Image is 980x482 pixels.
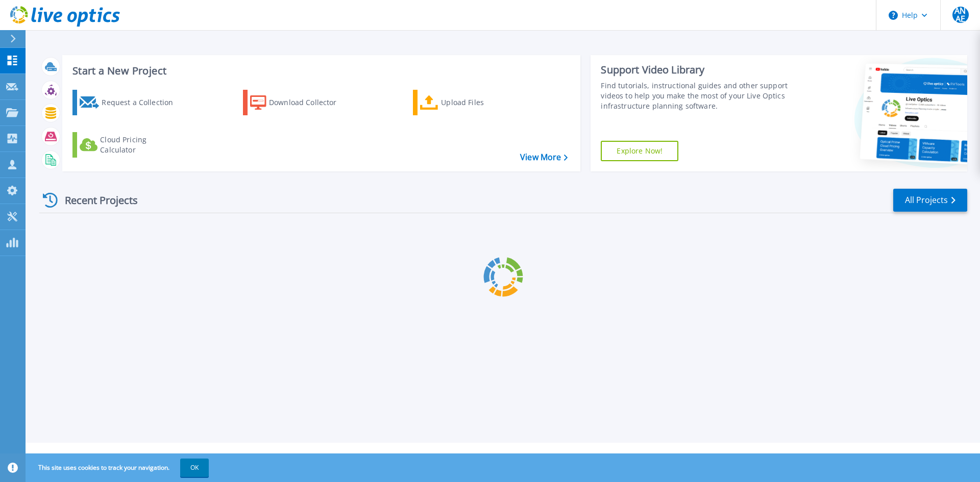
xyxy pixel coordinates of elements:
span: This site uses cookies to track your navigation. [28,459,209,477]
div: Request a Collection [102,92,183,113]
h3: Start a New Project [72,65,568,77]
div: Download Collector [269,92,351,113]
a: Download Collector [243,90,357,115]
a: Explore Now! [601,141,678,161]
div: Support Video Library [601,63,793,77]
a: View More [520,153,568,162]
div: Find tutorials, instructional guides and other support videos to help you make the most of your L... [601,81,793,111]
div: Recent Projects [39,188,152,213]
div: Cloud Pricing Calculator [100,135,182,155]
a: All Projects [893,189,967,212]
button: OK [180,459,209,477]
a: Cloud Pricing Calculator [72,132,186,158]
div: Upload Files [441,92,523,113]
a: Request a Collection [72,90,186,115]
span: ANAE [952,7,969,23]
a: Upload Files [413,90,527,115]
